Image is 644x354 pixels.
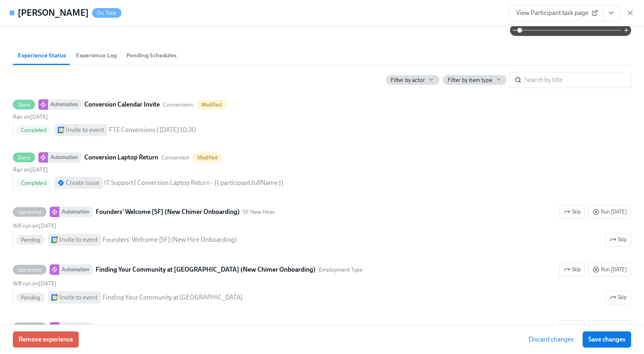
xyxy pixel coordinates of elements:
[583,331,631,348] button: Save changes
[16,237,45,243] span: Pending
[161,154,189,161] span: This automation uses the "Conversion" audience
[16,127,51,133] span: Completed
[18,51,66,60] span: Experience Status
[59,207,92,217] div: Automation
[104,178,284,187] div: IT Support | Conversion Laptop Return - {{ participant.fullName }}
[59,322,92,333] div: Automation
[59,264,92,275] div: Automation
[102,293,243,302] div: Finding Your Community at [GEOGRAPHIC_DATA]
[559,205,585,219] button: UpcomingAutomationFounders' Welcome [SF] (New Chimer Onboarding)SF New HiresRun [DATE]Will run on...
[66,178,99,187] div: Create issue
[16,295,45,301] span: Pending
[559,320,585,334] button: UpcomingAutomationMeet [PERSON_NAME]'s Intranet Platform, The Interchange (New Chimer Onboarding)...
[603,5,620,21] button: View task page
[13,113,48,120] span: Ran on [DATE]
[96,265,316,274] strong: Finding Your Community at [GEOGRAPHIC_DATA] (New Chimer Onboarding)
[16,180,51,186] span: Completed
[13,267,46,273] span: Upcoming
[92,10,121,16] span: On Time
[319,266,362,274] span: This automation uses the "Employment Type" audience
[59,235,98,244] div: Invite to event
[605,233,631,247] button: UpcomingAutomationFounders' Welcome [SF] (New Chimer Onboarding)SF New HiresSkipRun [DATE]Will ru...
[76,51,117,60] span: Experience Log
[66,126,104,134] div: Invite to event
[13,331,79,348] button: Remove experience
[197,102,227,108] span: Modified
[588,335,625,344] span: Save changes
[564,323,581,331] span: Skip
[593,323,627,331] span: Run [DATE]
[564,266,581,274] span: Skip
[84,153,158,162] strong: Conversion Laptop Return
[13,209,46,215] span: Upcoming
[564,208,581,216] span: Skip
[529,335,574,344] span: Discard changes
[346,324,389,331] span: This automation uses the "Employment Type" audience
[126,51,177,60] span: Pending Schedules
[96,323,343,332] strong: Meet [PERSON_NAME]'s Intranet Platform, The Interchange (New Chimer Onboarding)
[19,335,73,344] span: Remove experience
[192,155,223,161] span: Modified
[59,293,98,302] div: Invite to event
[13,155,35,161] span: Done
[509,5,603,21] a: View Participant task page
[588,320,631,334] button: UpcomingAutomationMeet [PERSON_NAME]'s Intranet Platform, The Interchange (New Chimer Onboarding)...
[13,280,56,287] span: Friday, October 31st 2025, 11:00 am
[605,291,631,304] button: UpcomingAutomationFinding Your Community at [GEOGRAPHIC_DATA] (New Chimer Onboarding)Employment T...
[559,263,585,276] button: UpcomingAutomationFinding Your Community at [GEOGRAPHIC_DATA] (New Chimer Onboarding)Employment T...
[610,293,627,302] span: Skip
[593,208,627,216] span: Run [DATE]
[109,126,196,134] div: FTE Conversions | [DATE] 10:30
[96,207,240,217] strong: Founders' Welcome [SF] (New Chimer Onboarding)
[447,76,492,84] span: Filter by item type
[84,100,160,109] strong: Conversion Calendar Invite
[391,76,425,84] span: Filter by actor
[163,101,193,109] span: This automation uses the "Conversions" audience
[48,152,81,163] div: Automation
[13,102,35,108] span: Done
[523,331,579,348] button: Discard changes
[102,235,236,244] div: Founders' Welcome [SF] (New Hire Onboarding)
[588,205,631,219] button: UpcomingAutomationFounders' Welcome [SF] (New Chimer Onboarding)SF New HiresSkipWill run on[DATE]...
[18,7,89,19] h4: [PERSON_NAME]
[386,75,439,85] button: Filter by actor
[516,9,596,17] span: View Participant task page
[48,99,81,110] div: Automation
[13,166,48,173] span: Tuesday, September 30th 2025, 1:11 pm
[593,266,627,274] span: Run [DATE]
[525,72,631,88] input: Search by title
[588,263,631,276] button: UpcomingAutomationFinding Your Community at [GEOGRAPHIC_DATA] (New Chimer Onboarding)Employment T...
[610,236,627,244] span: Skip
[443,75,507,85] button: Filter by item type
[13,222,56,229] span: Friday, October 31st 2025, 11:00 am
[243,208,275,216] span: This automation uses the "SF New Hires" audience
